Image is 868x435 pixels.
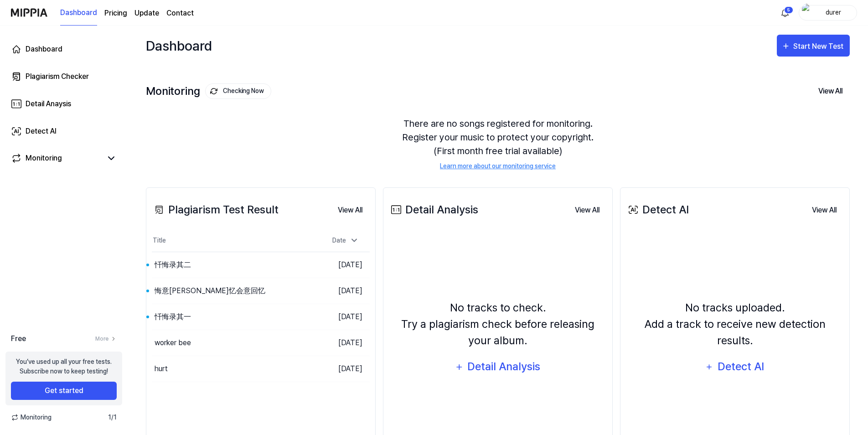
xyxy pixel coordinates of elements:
[108,413,117,422] span: 1 / 1
[95,335,117,343] a: More
[146,35,212,57] div: Dashboard
[155,337,191,348] div: worker bee
[315,356,370,382] td: [DATE]
[60,0,97,26] a: Dashboard
[205,83,271,99] button: Checking Now
[5,93,122,115] a: Detail Anaysis
[778,5,792,20] button: 알림5
[26,98,71,109] div: Detail Anaysis
[11,153,102,164] a: Monitoring
[166,8,194,19] a: Contact
[134,8,159,19] a: Update
[799,5,857,21] button: profiledurer
[5,38,122,60] a: Dashboard
[152,202,279,218] div: Plagiarism Test Result
[315,330,370,356] td: [DATE]
[11,333,26,344] span: Free
[716,358,765,375] div: Detect AI
[5,120,122,142] a: Detect AI
[449,356,547,378] button: Detail Analysis
[11,382,117,400] button: Get started
[626,300,844,349] div: No tracks uploaded. Add a track to receive new detection results.
[155,285,265,296] div: 悔意[PERSON_NAME]忆会意回忆
[315,278,370,304] td: [DATE]
[104,8,127,19] a: Pricing
[26,126,57,137] div: Detect AI
[26,44,62,55] div: Dashboard
[699,356,770,378] button: Detect AI
[802,4,813,22] img: profile
[210,88,217,95] img: monitoring Icon
[146,106,850,182] div: There are no songs registered for monitoring. Register your music to protect your copyright. (Fir...
[626,202,689,218] div: Detect AI
[816,7,851,17] div: durer
[331,201,370,219] button: View All
[152,230,315,252] th: Title
[155,363,168,374] div: hurt
[777,35,850,57] button: Start New Test
[389,300,607,349] div: No tracks to check. Try a plagiarism check before releasing your album.
[440,161,556,171] a: Learn more about our monitoring service
[805,201,844,219] button: View All
[155,311,191,322] div: 忏悔录其一
[11,413,52,422] span: Monitoring
[780,7,790,18] img: 알림
[793,41,845,52] div: Start New Test
[315,252,370,278] td: [DATE]
[26,153,62,164] div: Monitoring
[784,6,793,14] div: 5
[16,357,112,376] div: You’ve used up all your free tests. Subscribe now to keep testing!
[811,82,850,101] button: View All
[5,66,122,88] a: Plagiarism Checker
[146,83,271,99] div: Monitoring
[26,71,89,82] div: Plagiarism Checker
[389,202,478,218] div: Detail Analysis
[467,358,541,375] div: Detail Analysis
[568,201,607,219] button: View All
[155,259,191,270] div: 忏悔录其二
[329,233,362,248] div: Date
[315,304,370,330] td: [DATE]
